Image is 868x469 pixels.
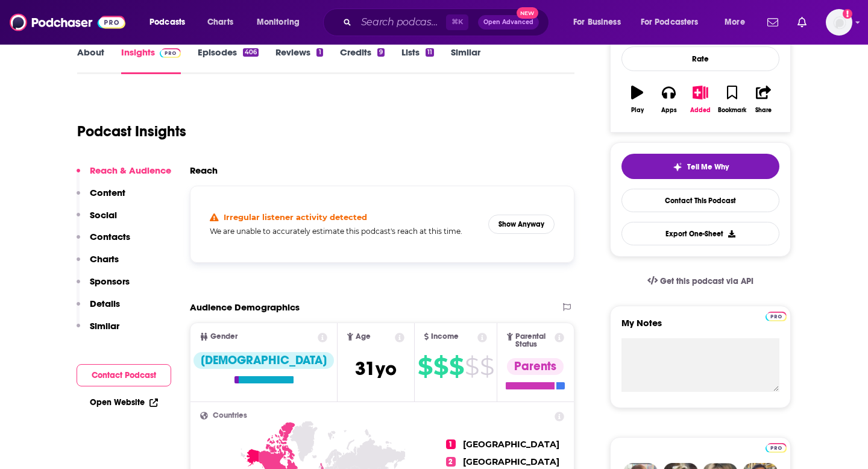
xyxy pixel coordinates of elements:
a: Show notifications dropdown [793,12,811,33]
span: $ [480,357,494,376]
span: Podcasts [149,14,185,31]
button: Reach & Audience [77,165,171,187]
button: Details [77,298,120,320]
span: Logged in as redsetterpr [826,9,852,36]
div: Parents [507,358,564,375]
h2: Audience Demographics [190,301,300,313]
p: Similar [90,320,119,332]
div: 1 [316,48,322,57]
div: Rate [621,46,779,71]
p: Contacts [90,231,130,242]
button: open menu [248,13,315,32]
button: Similar [77,320,119,342]
span: Countries [213,412,247,420]
a: Charts [200,13,241,32]
a: Credits9 [340,46,385,74]
button: Social [77,209,117,231]
a: Show notifications dropdown [763,12,783,33]
button: Export One-Sheet [621,222,779,245]
span: $ [449,357,464,376]
p: Sponsors [90,275,130,287]
h2: Reach [190,165,218,176]
img: Podchaser Pro [160,48,181,58]
span: 1 [446,439,456,449]
div: Apps [661,107,677,114]
button: Sponsors [77,275,130,298]
div: 406 [243,48,259,57]
div: Bookmark [718,107,746,114]
div: 11 [426,48,434,57]
a: InsightsPodchaser Pro [121,46,181,74]
span: [GEOGRAPHIC_DATA] [463,456,559,467]
span: 31 yo [355,357,397,380]
a: Get this podcast via API [638,266,763,296]
p: Reach & Audience [90,165,171,176]
img: Podchaser - Follow, Share and Rate Podcasts [10,11,125,34]
label: My Notes [621,317,779,338]
button: Bookmark [716,78,747,121]
a: Reviews1 [275,46,322,74]
span: Age [356,333,371,341]
button: Contact Podcast [77,364,171,386]
span: $ [465,357,479,376]
span: $ [418,357,432,376]
button: Content [77,187,125,209]
div: 9 [377,48,385,57]
span: Monitoring [257,14,300,31]
button: Show Anyway [488,215,555,234]
span: For Podcasters [641,14,699,31]
div: [DEMOGRAPHIC_DATA] [193,352,334,369]
a: Lists11 [401,46,434,74]
span: For Business [573,14,621,31]
a: Similar [451,46,480,74]
button: Share [748,78,779,121]
p: Content [90,187,125,198]
span: Charts [207,14,233,31]
div: Share [755,107,772,114]
div: Added [690,107,711,114]
p: Charts [90,253,119,265]
a: Pro website [766,441,787,453]
img: Podchaser Pro [766,443,787,453]
span: 2 [446,457,456,467]
button: open menu [141,13,201,32]
img: User Profile [826,9,852,36]
span: Get this podcast via API [660,276,753,286]
h1: Podcast Insights [77,122,186,140]
button: tell me why sparkleTell Me Why [621,154,779,179]
svg: Add a profile image [843,9,852,19]
button: open menu [565,13,636,32]
span: $ [433,357,448,376]
a: Episodes406 [198,46,259,74]
span: Parental Status [515,333,553,348]
button: Charts [77,253,119,275]
p: Social [90,209,117,221]
span: Tell Me Why [687,162,729,172]
h4: Irregular listener activity detected [224,212,367,222]
a: Pro website [766,310,787,321]
span: Gender [210,333,237,341]
button: Apps [653,78,684,121]
span: [GEOGRAPHIC_DATA] [463,439,559,450]
span: Income [431,333,459,341]
span: Open Advanced [483,19,533,25]
a: Open Website [90,397,158,408]
button: Contacts [77,231,130,253]
div: Play [631,107,644,114]
img: tell me why sparkle [673,162,682,172]
input: Search podcasts, credits, & more... [356,13,446,32]
button: Added [685,78,716,121]
span: ⌘ K [446,14,468,30]
a: Contact This Podcast [621,189,779,212]
button: open menu [633,13,716,32]
img: Podchaser Pro [766,312,787,321]
p: Details [90,298,120,309]
button: Play [621,78,653,121]
span: More [725,14,745,31]
span: New [517,7,538,19]
h5: We are unable to accurately estimate this podcast's reach at this time. [210,227,479,236]
button: Open AdvancedNew [478,15,539,30]
button: Show profile menu [826,9,852,36]
div: Search podcasts, credits, & more... [335,8,561,36]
